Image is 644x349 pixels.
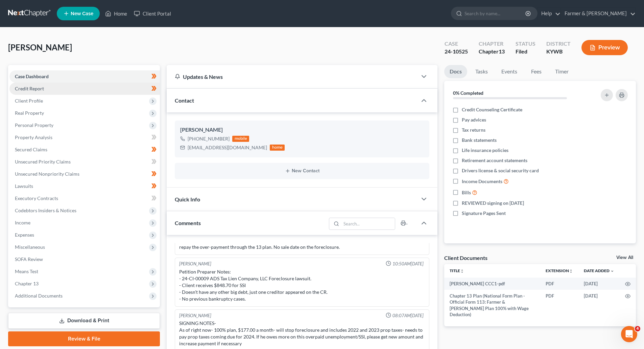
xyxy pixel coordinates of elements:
span: Quick Info [175,196,200,202]
span: REVIEWED signing on [DATE] [462,200,524,206]
span: Income [15,220,30,225]
span: Unsecured Priority Claims [15,159,71,165]
td: Chapter 13 Plan (National Form Plan - Official Form 113: Farmer & [PERSON_NAME] Plan 100% with Wa... [444,290,540,321]
a: Titleunfold_more [450,268,464,273]
div: Filed [516,48,535,56]
i: expand_more [610,269,614,273]
span: Unsecured Nonpriority Claims [15,171,79,177]
div: Case [445,40,468,48]
span: Real Property [15,110,44,116]
span: Credit Report [15,86,44,91]
a: Download & Print [8,313,160,329]
span: Pay advices [462,116,486,123]
a: Credit Report [9,83,160,95]
a: Client Portal [130,7,174,20]
td: [DATE] [578,290,620,321]
span: 08:07AM[DATE] [392,312,424,319]
strong: 0% Completed [453,90,483,96]
div: Petition Preparer Notes: - 24-CI-00009 ADS Tax Lien Company, LLC Foreclosure lawsuit. - Client re... [179,268,425,302]
a: Docs [444,65,467,78]
a: Unsecured Nonpriority Claims [9,168,160,180]
span: Drivers license & social security card [462,167,539,174]
a: SOFA Review [9,253,160,265]
div: home [270,145,285,151]
a: Home [102,7,130,20]
span: Lawsuits [15,183,33,189]
a: View All [616,255,633,260]
div: Updates & News [175,73,409,80]
div: [PERSON_NAME] [179,261,211,267]
span: Means Test [15,268,38,274]
a: Review & File [8,331,160,346]
div: District [546,40,571,48]
td: PDF [540,290,578,321]
span: Expenses [15,232,34,238]
span: SOFA Review [15,256,43,262]
div: SIGNING NOTES- As of right now- 100% plan, $177.00 a month- will stop foreclosure and includes 20... [179,320,425,347]
div: [PERSON_NAME] [180,126,424,134]
span: Contact [175,97,194,104]
button: Preview [581,40,628,55]
a: Lawsuits [9,180,160,192]
span: [PERSON_NAME] [8,42,72,52]
div: 24-10525 [445,48,468,56]
span: Personal Property [15,122,53,128]
a: Unsecured Priority Claims [9,156,160,168]
div: Chapter [479,40,505,48]
div: [PHONE_NUMBER] [188,135,230,142]
a: Executory Contracts [9,192,160,204]
span: Income Documents [462,178,502,185]
a: Events [496,65,523,78]
span: Bills [462,189,471,196]
a: Farmer & [PERSON_NAME] [561,7,636,20]
span: Miscellaneous [15,244,45,250]
a: Property Analysis [9,131,160,144]
td: PDF [540,278,578,290]
a: Secured Claims [9,144,160,156]
span: Property Analysis [15,134,52,140]
span: Executory Contracts [15,195,58,201]
div: Chapter [479,48,505,56]
span: Retirement account statements [462,157,527,164]
div: mobile [232,136,249,142]
td: [DATE] [578,278,620,290]
a: Timer [550,65,574,78]
a: Help [538,7,560,20]
div: KYWB [546,48,571,56]
div: [PERSON_NAME] [179,312,211,319]
a: Fees [525,65,547,78]
span: Secured Claims [15,147,47,152]
i: unfold_more [460,269,464,273]
span: Client Profile [15,98,43,104]
span: New Case [71,11,93,16]
span: Signature Pages Sent [462,210,506,217]
i: unfold_more [569,269,573,273]
span: Credit Counseling Certificate [462,106,522,113]
a: Date Added expand_more [584,268,614,273]
span: Tax returns [462,127,485,133]
span: 10:50AM[DATE] [392,261,424,267]
a: Tasks [470,65,493,78]
iframe: Intercom live chat [621,326,637,342]
span: 4 [635,326,640,331]
button: New Contact [180,168,424,174]
span: Chapter 13 [15,281,39,286]
a: Extensionunfold_more [546,268,573,273]
span: Case Dashboard [15,73,49,79]
span: Comments [175,220,201,226]
input: Search... [341,218,395,230]
span: 13 [499,48,505,54]
span: Additional Documents [15,293,63,299]
div: Status [516,40,535,48]
a: Case Dashboard [9,70,160,83]
div: [EMAIL_ADDRESS][DOMAIN_NAME] [188,144,267,151]
td: [PERSON_NAME] CCC1-pdf [444,278,540,290]
span: Bank statements [462,137,497,144]
span: Codebtors Insiders & Notices [15,208,76,213]
span: Life insurance policies [462,147,508,154]
div: Client Documents [444,254,487,261]
input: Search by name... [464,7,526,20]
